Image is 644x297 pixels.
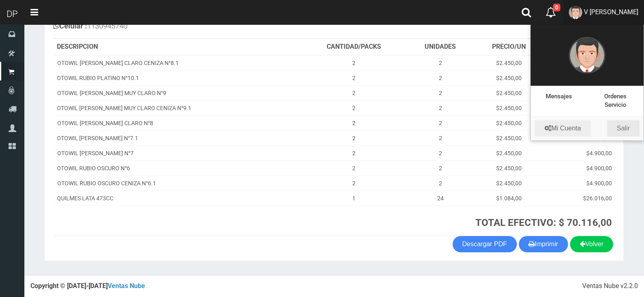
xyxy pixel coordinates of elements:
strong: TOTAL EFECTIVO: $ 70.116,00 [475,217,612,228]
td: OTOWIL RUBIO PLATINO N°10.1 [54,70,301,85]
div: Ventas Nube v2.2.0 [582,282,638,291]
td: OTOWIL [PERSON_NAME] MUY CLARO N°9 [54,85,301,100]
td: OTOWIL RUBIO OSCURO CENIZA N°6.1 [54,176,301,191]
td: OTOWIL [PERSON_NAME] CLARO CENIZA N°8.1 [54,55,301,71]
td: 2 [301,176,408,191]
a: Ventas Nube [108,282,145,290]
th: PRECIO/UN [473,39,544,55]
td: 2 [408,55,474,71]
td: $2.450,00 [473,130,544,145]
td: $2.450,00 [473,55,544,71]
button: Imprimir [519,236,568,252]
td: 2 [408,115,474,130]
strong: Copyright © [DATE]-[DATE] [30,282,145,290]
td: OTOWIL [PERSON_NAME] N°7 [54,145,301,160]
b: Celular : [53,22,87,30]
a: Ordenes Servicio [604,93,627,108]
td: 2 [301,115,408,130]
td: 2 [301,55,408,71]
td: 2 [408,85,474,100]
td: $4.900,00 [544,176,615,191]
td: $2.450,00 [473,145,544,160]
td: OTOWIL RUBIO OSCURO N°6 [54,160,301,176]
td: 2 [408,130,474,145]
td: 2 [301,145,408,160]
td: $1.084,00 [473,191,544,206]
a: Mi Cuenta [535,120,591,137]
td: $2.450,00 [473,100,544,115]
td: $4.900,00 [544,145,615,160]
span: V [PERSON_NAME] [584,8,638,16]
td: 1 [301,191,408,206]
td: $2.450,00 [473,115,544,130]
td: 2 [408,160,474,176]
a: Mensajes [546,93,572,100]
td: 2 [301,70,408,85]
td: 2 [408,145,474,160]
td: 2 [301,100,408,115]
td: $4.900,00 [544,160,615,176]
th: UNIDADES [408,39,474,55]
td: 24 [408,191,474,206]
a: Salir [607,120,640,137]
td: QUILMES LATA 473CC [54,191,301,206]
td: 2 [408,100,474,115]
td: $2.450,00 [473,70,544,85]
td: OTOWIL [PERSON_NAME] N°7.1 [54,130,301,145]
td: $26.016,00 [544,191,615,206]
td: $2.450,00 [473,160,544,176]
td: OTOWIL [PERSON_NAME] CLARO N°8 [54,115,301,130]
th: CANTIDAD/PACKS [301,39,408,55]
td: $2.450,00 [473,176,544,191]
img: User Image [569,6,582,19]
td: 2 [408,70,474,85]
td: 2 [301,85,408,100]
img: User Image [569,37,605,74]
td: OTOWIL [PERSON_NAME] MUY CLARO CENIZA N°9.1 [54,100,301,115]
a: Descargar PDF [453,236,517,252]
a: Volver [570,236,613,252]
td: $2.450,00 [473,85,544,100]
td: 2 [301,130,408,145]
span: 0 [553,4,560,11]
td: 2 [301,160,408,176]
th: DESCRIPCION [54,39,301,55]
td: 2 [408,176,474,191]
